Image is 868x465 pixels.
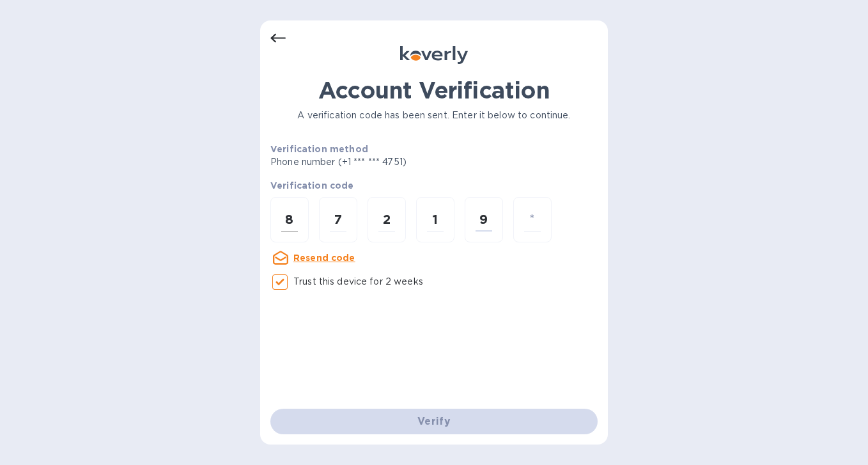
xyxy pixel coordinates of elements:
[270,109,598,122] p: A verification code has been sent. Enter it below to continue.
[270,144,368,154] b: Verification method
[293,253,355,263] u: Resend code
[293,275,423,288] p: Trust this device for 2 weeks
[270,77,598,104] h1: Account Verification
[270,155,504,169] p: Phone number (+1 *** *** 4751)
[270,179,598,192] p: Verification code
